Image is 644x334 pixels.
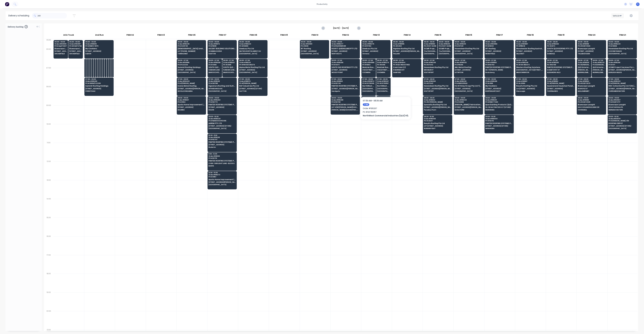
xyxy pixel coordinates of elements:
[547,62,574,63] span: Order # 195283
[516,80,543,82] span: Order # 195187
[362,69,375,71] span: CSH [STREET_ADDRESS]
[547,48,574,49] span: SOUTH QLD ROOFING PTY LTD
[485,62,512,63] span: Order # 195150
[53,33,84,39] div: ACA Truck
[637,3,639,5] span: F1
[209,53,236,55] span: FLAXTON
[209,43,236,45] span: Order # 195176
[69,41,82,43] span: 05:30 - 06:30
[55,48,67,49] span: Bluescope Lysaght
[239,78,266,80] span: 07:30 - 08:30
[609,80,636,82] span: Order # 195200
[393,62,420,63] span: Order # 194844
[146,33,176,39] div: FNM 03
[239,50,266,52] span: MATER HOSPITAL MERCY AV
[209,64,221,66] span: PO # 2666
[377,80,390,82] span: Order # 195267
[332,85,359,87] span: PANTEX ROOFING SYSTEMS PTY LTD
[611,13,624,18] button: Vehicle
[38,13,67,18] input: Search for orders
[177,33,207,39] div: FNM 06
[547,69,574,71] span: 14 AMETHYST ST
[609,50,636,52] span: 9 OZONE PARADE
[546,33,576,39] div: FNM 19
[516,64,543,66] span: PO # 401-1182072
[578,62,590,63] span: Order # 195109
[332,88,359,89] span: [STREET_ADDRESS][PERSON_NAME]
[362,78,375,80] span: 07:30 - 08:30
[516,82,543,84] span: PO # J2990
[239,72,266,73] span: [GEOGRAPHIC_DATA]
[178,50,205,52] span: LOT [PHONE_NUMBER]
[223,60,236,61] span: 06:30 - 07:30
[455,82,482,84] span: PO # BRICKFIELD
[239,45,266,47] span: PO # 93659
[547,66,574,68] span: PANTEX ROOFING SYSTEMS PTY LTD
[209,85,236,87] span: Signature Roofing and Guttering - DJW Constructions Pty Ltd
[609,45,636,47] span: PO # 36136
[393,43,420,45] span: Order # 195195
[455,85,482,87] span: R & N Finlay Group Pty Ltd T/as Sustainable
[578,69,590,71] span: [PERSON_NAME] DR
[209,78,236,80] span: 07:30 - 08:30
[609,85,636,87] span: RDC Collective Pty Ltd T/AS [PERSON_NAME] Metal Roofing
[485,41,512,43] span: 05:30 - 06:30
[377,78,390,80] span: 07:30 - 08:30
[576,33,607,39] div: FNM 20
[85,80,113,82] span: Order # 195290
[424,82,451,84] span: PO # 37043
[485,80,512,82] span: Order # 195285
[85,41,113,43] span: 05:30 - 06:30
[239,88,266,89] span: [STREET_ADDRESS] (STORE)
[44,85,53,104] div: 08:00
[485,78,512,80] span: 07:30 - 08:30
[178,66,205,68] span: Summit Roofing Holdings
[516,69,543,71] span: [GEOGRAPHIC_DATA][STREET_ADDRESS]
[362,82,375,84] span: PO # 20780146
[239,69,266,71] span: [STREET_ADDRESS]
[392,33,422,39] div: FNM 14
[393,50,420,52] span: [STREET_ADDRESS][PERSON_NAME]
[424,64,451,66] span: PO # 37042
[301,48,328,49] span: IRT Roofing
[578,78,605,80] span: 07:30 - 08:30
[578,43,605,45] span: Order # 195198
[362,80,375,82] span: Order # 193874
[315,2,329,6] div: productivity
[455,66,482,68] span: AMJ Metal Roofing
[362,88,375,89] span: [GEOGRAPHIC_DATA][PERSON_NAME]
[516,66,543,68] span: Western Roofing Solutions
[424,88,451,89] span: [STREET_ADDRESS][PERSON_NAME]
[609,78,636,80] span: 07:30 - 08:30
[69,48,82,49] span: Bluescope Lysaght
[362,62,375,63] span: Order # 194999
[547,53,574,55] span: GUMDALE
[424,45,436,47] span: PO # 347-12299
[516,41,543,43] span: 05:30 - 06:30
[424,69,451,71] span: MICHELIN ST
[6,11,32,20] div: Delivery scheduling
[593,69,605,71] span: [PERSON_NAME][GEOGRAPHIC_DATA]
[393,45,420,47] span: PO # 12453
[377,60,390,61] span: 06:30 - 07:30
[332,69,359,71] span: [STREET_ADDRESS]
[578,85,605,87] span: Bluescope Lysaght
[455,53,482,55] span: [GEOGRAPHIC_DATA]
[330,33,361,39] div: FNM 12
[424,41,436,43] span: 05:30 - 06:30
[8,25,23,28] span: Delivery backlog
[209,72,221,73] span: MAROOCHYDORE
[223,69,236,71] span: FLINDERS LANE (LTBUILD SITE)
[362,60,375,61] span: 06:30 - 07:30
[209,80,236,82] span: Order # 195261
[332,48,359,49] span: ROOFIT QUEENSLAND PTY LTD
[593,72,605,73] span: MURWILLUMBAH
[209,50,236,52] span: 26 NIMBUS DRIVE
[377,85,390,87] span: NorthWest Commercial Industries (QLD) P/L
[393,72,420,73] span: SAMFORD
[239,85,266,87] span: R&F Industries Pty Ltd
[609,62,636,63] span: Order # 195269
[609,41,636,43] span: 05:30 - 06:30
[516,72,543,73] span: MEADOWBROOK
[547,41,574,43] span: 05:30 - 06:30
